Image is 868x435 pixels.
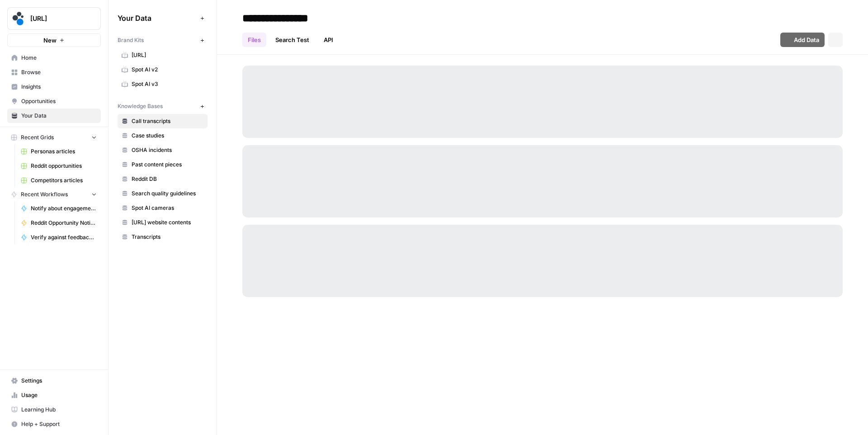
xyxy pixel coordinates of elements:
[31,233,97,241] span: Verify against feedback - dev
[7,131,101,144] button: Recent Grids
[118,114,208,128] a: Call transcripts
[17,201,101,216] a: Notify about engagement - reddit
[31,147,97,156] span: Personas articles
[270,33,315,47] a: Search Test
[118,77,208,91] a: Spot AI v3
[30,14,85,23] span: [URL]
[118,201,208,215] a: Spot AI cameras
[118,48,208,62] a: [URL]
[7,417,101,431] button: Help + Support
[242,33,266,47] a: Files
[132,80,203,88] span: Spot AI v3
[118,143,208,157] a: OSHA incidents
[118,186,208,201] a: Search quality guidelines
[132,204,203,212] span: Spot AI cameras
[794,35,819,44] span: Add Data
[17,230,101,245] a: Verify against feedback - dev
[118,157,208,172] a: Past content pieces
[132,218,203,227] span: [URL] website contents
[118,36,144,44] span: Brand Kits
[21,391,97,399] span: Usage
[780,33,825,47] button: Add Data
[21,377,97,385] span: Settings
[318,33,339,47] a: API
[7,51,101,65] a: Home
[7,402,101,417] a: Learning Hub
[132,117,203,125] span: Call transcripts
[7,33,101,47] button: New
[7,94,101,109] a: Opportunities
[7,388,101,402] a: Usage
[132,66,203,74] span: Spot AI v2
[31,176,97,184] span: Competitors articles
[132,175,203,183] span: Reddit DB
[118,128,208,143] a: Case studies
[21,83,97,91] span: Insights
[31,204,97,213] span: Notify about engagement - reddit
[17,159,101,173] a: Reddit opportunities
[132,161,203,169] span: Past content pieces
[21,68,97,76] span: Browse
[118,172,208,186] a: Reddit DB
[132,51,203,59] span: [URL]
[21,112,97,120] span: Your Data
[118,215,208,230] a: [URL] website contents
[17,144,101,159] a: Personas articles
[31,219,97,227] span: Reddit Opportunity Notifier
[21,97,97,105] span: Opportunities
[21,420,97,428] span: Help + Support
[7,65,101,80] a: Browse
[132,146,203,154] span: OSHA incidents
[132,233,203,241] span: Transcripts
[118,13,197,24] span: Your Data
[132,189,203,198] span: Search quality guidelines
[43,36,57,45] span: New
[7,374,101,388] a: Settings
[118,230,208,244] a: Transcripts
[7,7,101,30] button: Workspace: spot.ai
[118,102,163,110] span: Knowledge Bases
[21,54,97,62] span: Home
[7,188,101,201] button: Recent Workflows
[7,109,101,123] a: Your Data
[21,190,68,199] span: Recent Workflows
[7,80,101,94] a: Insights
[17,216,101,230] a: Reddit Opportunity Notifier
[132,132,203,140] span: Case studies
[31,162,97,170] span: Reddit opportunities
[17,173,101,188] a: Competitors articles
[21,133,54,142] span: Recent Grids
[21,406,97,414] span: Learning Hub
[118,62,208,77] a: Spot AI v2
[10,10,27,27] img: spot.ai Logo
